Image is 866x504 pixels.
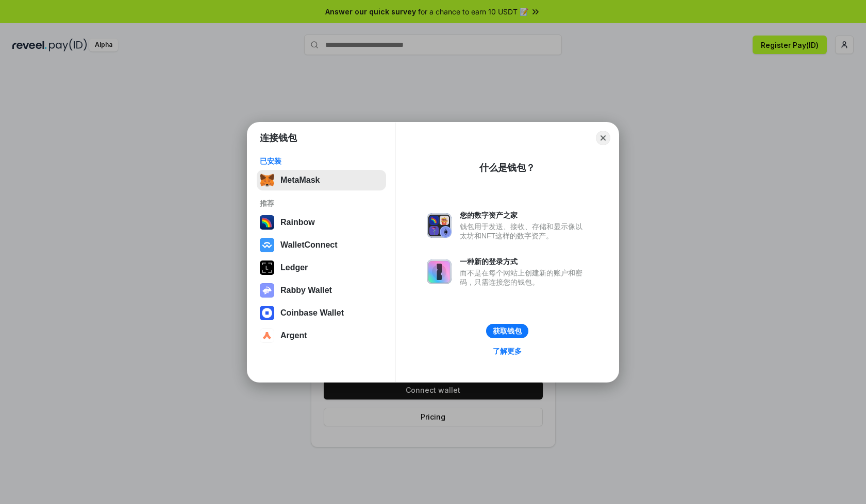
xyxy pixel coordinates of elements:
[260,328,274,343] img: svg+xml,%3Csvg%20width%3D%2228%22%20height%3D%2228%22%20viewBox%3D%220%200%2028%2028%22%20fill%3D...
[257,170,386,190] button: MetaMask
[460,268,588,287] div: 而不是在每个网站上创建新的账户和密码，只需连接您的钱包。
[260,283,274,298] img: svg+xml,%3Csvg%20xmlns%3D%22http%3A%2F%2Fwww.w3.org%2F2000%2Fsvg%22%20fill%3D%22none%22%20viewBox...
[257,303,386,323] button: Coinbase Wallet
[260,238,274,252] img: svg+xml,%3Csvg%20width%3D%2228%22%20height%3D%2228%22%20viewBox%3D%220%200%2028%2028%22%20fill%3D...
[280,286,332,295] div: Rabby Wallet
[427,213,452,238] img: svg+xml,%3Csvg%20xmlns%3D%22http%3A%2F%2Fwww.w3.org%2F2000%2Fsvg%22%20fill%3D%22none%22%20viewBox...
[257,257,386,278] button: Ledger
[260,157,383,166] div: 已安装
[260,260,274,275] img: svg+xml,%3Csvg%20xmlns%3D%22http%3A%2F%2Fwww.w3.org%2F2000%2Fsvg%22%20width%3D%2228%22%20height%3...
[487,344,528,358] a: 了解更多
[596,131,610,145] button: Close
[280,263,308,272] div: Ledger
[260,199,383,208] div: 推荐
[280,176,320,185] div: MetaMask
[460,222,588,240] div: 钱包用于发送、接收、存储和显示像以太坊和NFT这样的数字资产。
[493,346,522,356] div: 了解更多
[257,280,386,301] button: Rabby Wallet
[260,173,274,187] img: svg+xml,%3Csvg%20fill%3D%22none%22%20height%3D%2233%22%20viewBox%3D%220%200%2035%2033%22%20width%...
[257,325,386,346] button: Argent
[427,259,452,284] img: svg+xml,%3Csvg%20xmlns%3D%22http%3A%2F%2Fwww.w3.org%2F2000%2Fsvg%22%20fill%3D%22none%22%20viewBox...
[280,308,344,318] div: Coinbase Wallet
[257,212,386,233] button: Rainbow
[486,324,528,338] button: 获取钱包
[479,162,535,174] div: 什么是钱包？
[280,240,338,250] div: WalletConnect
[280,218,315,227] div: Rainbow
[260,132,297,144] h1: 连接钱包
[460,211,588,220] div: 您的数字资产之家
[460,257,588,266] div: 一种新的登录方式
[257,235,386,255] button: WalletConnect
[280,331,307,340] div: Argent
[493,326,522,336] div: 获取钱包
[260,215,274,230] img: svg+xml,%3Csvg%20width%3D%22120%22%20height%3D%22120%22%20viewBox%3D%220%200%20120%20120%22%20fil...
[260,306,274,320] img: svg+xml,%3Csvg%20width%3D%2228%22%20height%3D%2228%22%20viewBox%3D%220%200%2028%2028%22%20fill%3D...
